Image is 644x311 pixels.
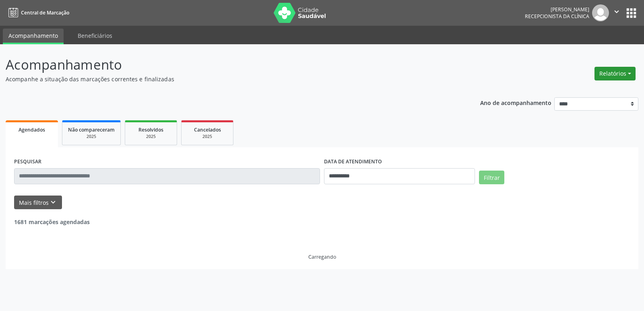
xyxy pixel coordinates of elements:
[592,4,609,21] img: img
[6,6,69,19] a: Central de Marcação
[14,218,90,226] strong: 1681 marcações agendadas
[3,29,64,44] a: Acompanhamento
[624,6,638,20] button: apps
[19,126,45,133] span: Agendados
[14,156,41,168] label: PESQUISAR
[68,126,115,133] span: Não compareceram
[308,253,336,260] div: Carregando
[131,134,171,140] div: 2025
[612,7,621,16] i: 
[6,55,448,75] p: Acompanhamento
[609,4,624,21] button: 
[324,156,382,168] label: DATA DE ATENDIMENTO
[49,198,58,207] i: keyboard_arrow_down
[480,97,551,107] p: Ano de acompanhamento
[525,6,589,13] div: [PERSON_NAME]
[14,196,62,210] button: Mais filtroskeyboard_arrow_down
[6,75,448,83] p: Acompanhe a situação das marcações correntes e finalizadas
[21,9,69,16] span: Central de Marcação
[138,126,163,133] span: Resolvidos
[68,134,115,140] div: 2025
[194,126,221,133] span: Cancelados
[594,67,636,80] button: Relatórios
[525,13,589,20] span: Recepcionista da clínica
[479,171,504,184] button: Filtrar
[187,134,227,140] div: 2025
[72,29,118,43] a: Beneficiários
